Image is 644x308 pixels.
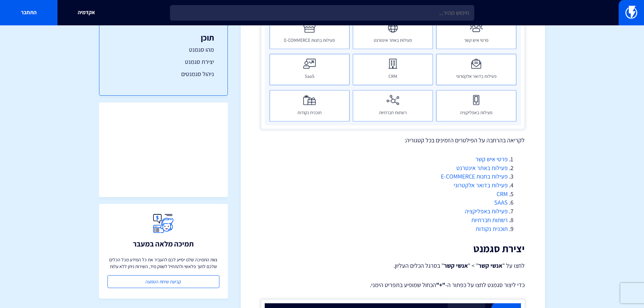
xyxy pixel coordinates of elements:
[108,275,219,288] a: קביעת שיחת הטמעה
[476,225,508,233] a: תוכנית נקודות
[113,57,214,66] a: יצירת סגמנט
[475,155,508,163] a: פרטי איש קשר
[436,281,445,289] strong: "+"
[261,261,525,270] p: לחצו על " " > " " בסרגל הכלים העליון.
[113,70,214,78] a: ניהול סגמנטים
[441,172,508,180] a: פעילות בחנות E-COMMERCE
[456,164,508,172] a: פעילות באתר אינטרנט
[454,181,508,189] a: פעילות בדואר אלקטרוני
[261,243,525,254] h2: יצירת סגמנט
[494,198,508,206] a: SAAS
[444,262,468,269] strong: אנשי קשר
[465,207,508,215] a: פעילות באפליקציה
[261,136,525,145] p: לקריאה בהרחבה על הפילטרים הזמינים בכל קטגוריה:
[497,190,508,198] a: CRM
[113,45,214,54] a: מהו סגמנט
[133,240,194,248] h3: תמיכה מלאה במעבר
[471,216,508,224] a: רשתות חברתיות
[261,281,525,289] p: כדי ליצור סגמנט לחצו על כפתור ה- הכחול שמופיע בתפריט הימני.
[108,256,219,270] p: צוות התמיכה שלנו יסייע לכם להעביר את כל המידע מכל הכלים שלכם לתוך פלאשי ולהתחיל לשווק מיד, השירות...
[478,262,502,269] strong: אנשי קשר
[113,33,214,42] h3: תוכן
[170,5,474,21] input: חיפוש מהיר...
